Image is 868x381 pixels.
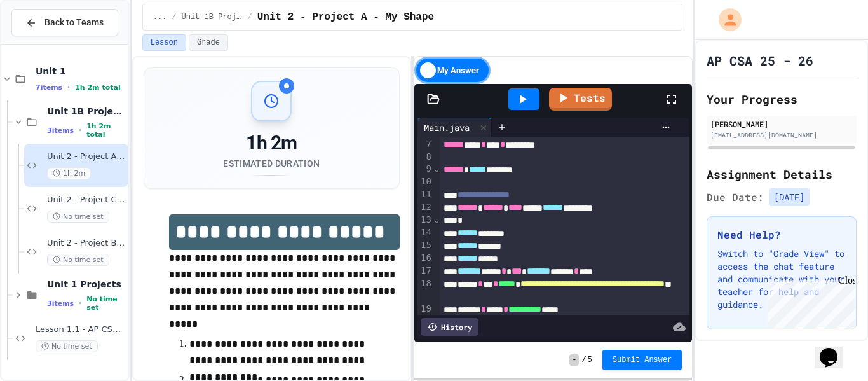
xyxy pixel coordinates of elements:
div: 9 [417,163,433,176]
div: Main.java [417,118,492,137]
div: [PERSON_NAME] [710,118,853,130]
span: 3 items [47,300,74,308]
span: Unit 1B Projects [182,12,243,22]
span: / [248,12,252,22]
div: 19 [417,303,433,315]
span: Unit 1 [36,66,126,77]
span: No time set [47,254,109,266]
div: 15 [417,239,433,252]
div: [EMAIL_ADDRESS][DOMAIN_NAME] [710,130,853,140]
button: Back to Teams [11,9,118,36]
div: Main.java [417,121,476,134]
span: Unit 1B Projects [47,106,126,117]
span: 1h 2m total [75,83,121,92]
h2: Assignment Details [707,165,857,183]
span: • [79,125,81,135]
span: • [67,82,70,92]
div: 17 [417,265,433,277]
div: 1h 2m [223,132,320,155]
div: Chat with us now!Close [5,5,88,81]
div: 10 [417,176,433,188]
span: ... [153,12,167,22]
h2: Your Progress [707,90,857,108]
span: No time set [36,340,98,352]
span: 5 [588,355,592,365]
iframe: chat widget [815,330,855,368]
div: My Account [705,5,745,34]
div: 16 [417,252,433,265]
iframe: chat widget [763,275,855,329]
span: / [581,355,586,365]
span: Unit 2 - Project B - String Program [47,238,126,249]
span: • [79,298,81,308]
button: Lesson [142,34,186,51]
span: Unit 2 - Project A - My Shape [257,10,434,25]
span: Back to Teams [44,16,104,29]
h3: Need Help? [717,227,846,242]
div: 18 [417,277,433,303]
span: Fold line [433,163,440,174]
a: Tests [549,88,612,111]
span: Due Date: [707,190,764,205]
p: Switch to "Grade View" to access the chat feature and communicate with your teacher for help and ... [717,247,846,311]
span: - [569,354,579,366]
button: Submit Answer [602,350,682,370]
span: 1h 2m [47,167,91,179]
h1: AP CSA 25 - 26 [707,52,813,69]
span: Fold line [433,214,440,225]
span: Lesson 1.1 - AP CSA Rocks [36,324,126,335]
span: 1h 2m total [86,122,126,139]
span: 3 items [47,127,74,135]
span: Unit 1 Projects [47,279,126,290]
div: 11 [417,188,433,201]
div: 8 [417,151,433,163]
span: Submit Answer [613,355,672,365]
div: History [421,318,478,336]
div: 12 [417,201,433,214]
div: 13 [417,214,433,226]
span: No time set [47,211,109,223]
div: 7 [417,138,433,151]
span: / [172,12,176,22]
div: 14 [417,226,433,239]
span: No time set [86,295,126,312]
span: Unit 2 - Project A - My Shape [47,151,126,162]
button: Grade [189,34,228,51]
span: Unit 2 - Project C - Round Things [47,195,126,205]
div: Estimated Duration [223,157,320,170]
span: 7 items [36,83,62,92]
span: [DATE] [769,188,810,206]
